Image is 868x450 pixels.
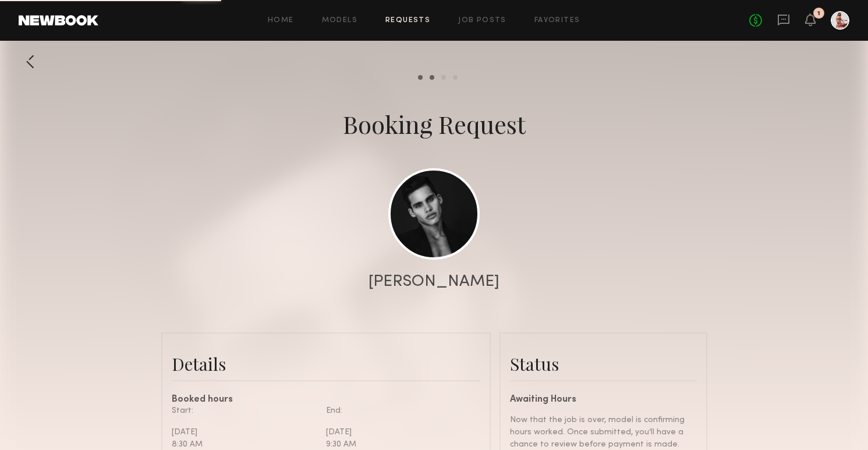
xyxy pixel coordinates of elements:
[510,352,697,375] div: Status
[172,426,317,438] div: [DATE]
[817,10,820,17] div: 1
[458,17,506,24] a: Job Posts
[369,274,499,290] div: [PERSON_NAME]
[322,17,357,24] a: Models
[343,108,526,140] div: Booking Request
[326,405,472,417] div: End:
[326,426,472,438] div: [DATE]
[172,352,480,375] div: Details
[534,17,580,24] a: Favorites
[268,17,294,24] a: Home
[172,395,480,405] div: Booked hours
[385,17,430,24] a: Requests
[172,405,317,417] div: Start:
[510,395,697,405] div: Awaiting Hours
